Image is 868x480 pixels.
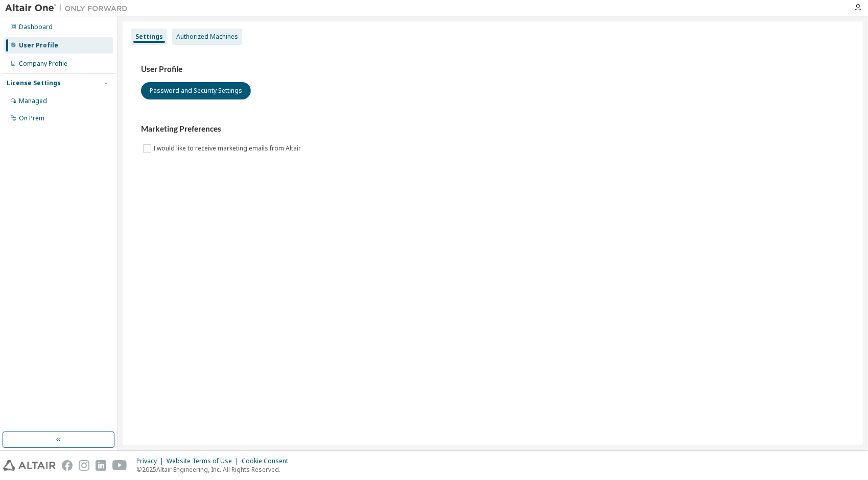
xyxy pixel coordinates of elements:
div: On Prem [19,114,44,122]
img: altair_logo.svg [3,460,56,471]
label: I would like to receive marketing emails from Altair [153,142,303,155]
div: User Profile [19,41,58,49]
img: linkedin.svg [96,460,106,471]
div: Managed [19,97,47,105]
div: Dashboard [19,23,53,31]
div: Cookie Consent [242,457,294,465]
div: License Settings [7,79,61,87]
p: © 2025 Altair Engineering, Inc. All Rights Reserved. [136,465,294,474]
img: youtube.svg [112,460,127,471]
img: Altair One [5,3,133,13]
div: Authorized Machines [176,33,238,41]
h3: Marketing Preferences [141,124,844,134]
div: Website Terms of Use [167,457,242,465]
div: Privacy [136,457,167,465]
div: Settings [135,33,163,41]
button: Password and Security Settings [141,82,251,99]
h3: User Profile [141,64,844,74]
div: Company Profile [19,60,67,68]
img: instagram.svg [79,460,89,471]
img: facebook.svg [62,460,73,471]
